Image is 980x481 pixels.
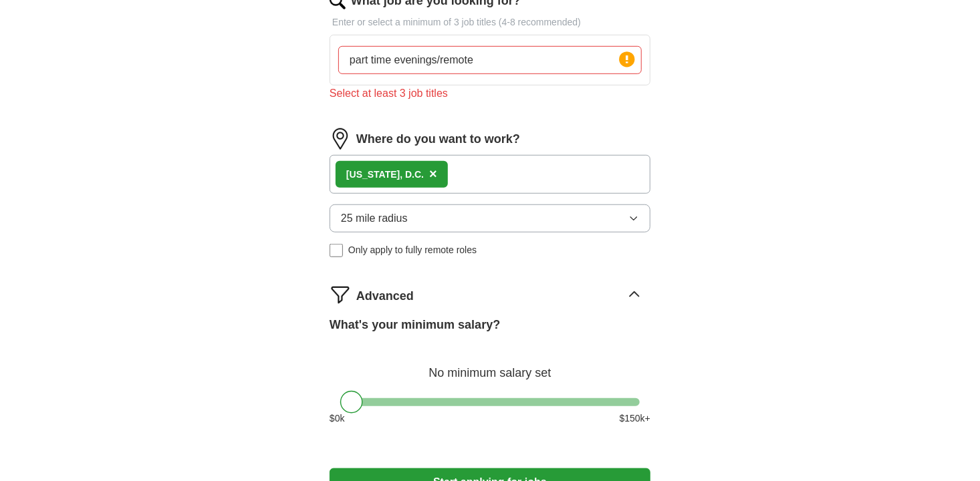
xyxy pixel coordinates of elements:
[338,46,642,74] input: Type a job title and press enter
[429,164,437,184] button: ×
[330,15,650,29] p: Enter or select a minimum of 3 job titles (4-8 recommended)
[346,168,424,182] div: [US_STATE], D.C.
[620,412,650,426] span: $ 150 k+
[330,412,345,426] span: $ 0 k
[341,210,408,226] span: 25 mile radius
[330,204,650,232] button: 25 mile radius
[348,243,477,257] span: Only apply to fully remote roles
[330,350,650,382] div: No minimum salary set
[330,128,351,150] img: location.png
[330,244,343,257] input: Only apply to fully remote roles
[356,287,414,305] span: Advanced
[429,166,437,181] span: ×
[330,86,650,102] div: Select at least 3 job titles
[356,130,520,148] label: Where do you want to work?
[330,284,351,305] img: filter
[330,316,500,334] label: What's your minimum salary?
